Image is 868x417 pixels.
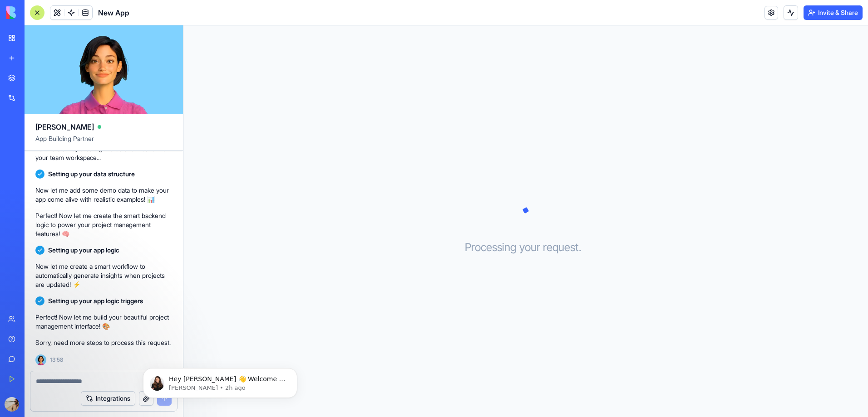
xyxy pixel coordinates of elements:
[6,6,63,19] img: logo
[35,144,172,162] p: Let me start by creating the data foundation for your team workspace...
[35,262,172,289] p: Now let me create a smart workflow to automatically generate insights when projects are updated! ⚡
[5,397,19,412] img: ACg8ocK9p-R2s479sg-X46Q2fha0aaGFHFXA5jPnBNLDc-yvurp8DOHC=s96-c
[48,296,143,305] span: Setting up your app logic triggers
[35,354,46,365] img: Ella_00000_wcx2te.png
[465,240,587,255] h3: Processing your request
[804,5,863,20] button: Invite & Share
[35,186,172,204] p: Now let me add some demo data to make your app come alive with realistic examples! 📊
[35,134,172,150] span: App Building Partner
[98,7,129,18] span: New App
[48,246,119,255] span: Setting up your app logic
[48,170,135,179] span: Setting up your data structure
[35,338,172,347] p: Sorry, need more steps to process this request.
[129,349,311,412] iframe: Intercom notifications message
[81,391,135,406] button: Integrations
[35,121,94,132] span: [PERSON_NAME]
[35,211,172,238] p: Perfect! Now let me create the smart backend logic to power your project management features! 🧠
[35,313,172,331] p: Perfect! Now let me build your beautiful project management interface! 🎨
[579,240,582,255] span: .
[50,356,63,364] span: 13:58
